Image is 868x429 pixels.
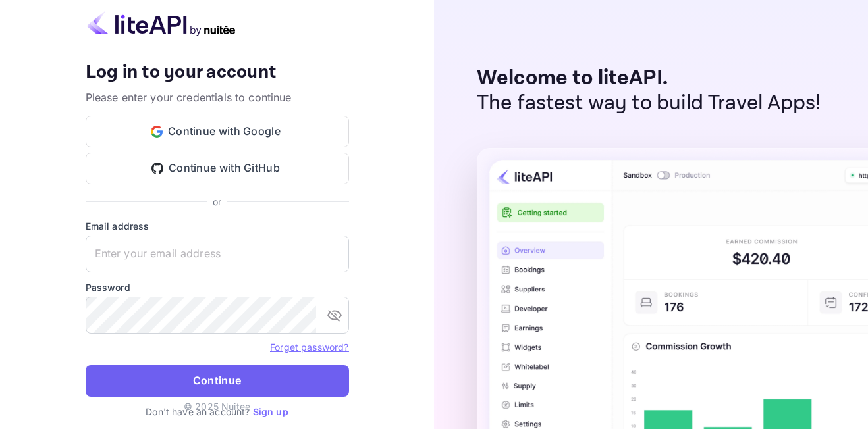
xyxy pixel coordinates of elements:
[321,302,348,328] button: toggle password visibility
[86,11,237,36] img: liteapi
[86,236,349,272] input: Enter your email address
[270,340,348,353] a: Forget password?
[86,89,349,105] p: Please enter your credentials to continue
[86,365,349,397] button: Continue
[477,66,821,91] p: Welcome to liteAPI.
[253,406,288,417] a: Sign up
[86,153,349,184] button: Continue with GitHub
[86,219,349,233] label: Email address
[86,116,349,147] button: Continue with Google
[184,399,250,413] p: © 2025 Nuitee
[213,195,221,209] p: or
[477,91,821,116] p: The fastest way to build Travel Apps!
[86,61,349,84] h4: Log in to your account
[86,405,349,418] p: Don't have an account?
[86,280,349,294] label: Password
[270,341,348,353] a: Forget password?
